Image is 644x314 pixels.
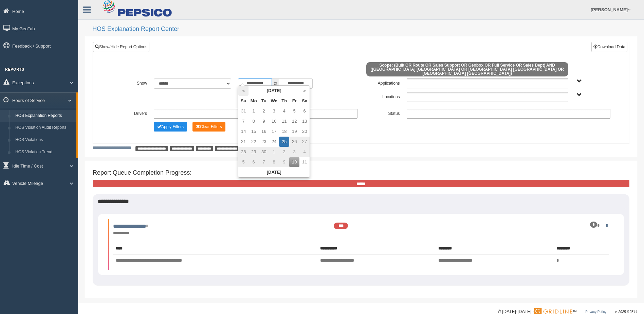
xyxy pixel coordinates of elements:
[289,147,299,157] td: 3
[269,126,279,137] td: 17
[238,106,249,116] td: 31
[249,126,259,137] td: 15
[299,116,310,126] td: 13
[299,106,310,116] td: 6
[12,122,76,134] a: HOS Violation Audit Reports
[259,137,269,147] td: 23
[259,106,269,116] td: 2
[238,116,249,126] td: 7
[299,86,310,96] th: »
[108,219,614,270] li: Expand
[299,157,310,167] td: 11
[299,147,310,157] td: 4
[299,137,310,147] td: 27
[12,134,76,146] a: HOS Violations
[585,310,606,314] a: Privacy Policy
[615,310,637,314] span: v. 2025.6.2844
[238,86,249,96] th: «
[249,86,299,96] th: [DATE]
[259,116,269,126] td: 9
[249,116,259,126] td: 8
[269,157,279,167] td: 8
[279,147,289,157] td: 2
[269,106,279,116] td: 3
[249,106,259,116] td: 1
[289,106,299,116] td: 5
[192,122,225,132] button: Change Filter Options
[238,147,249,157] td: 28
[108,109,150,117] label: Drivers
[279,96,289,106] th: Th
[289,96,299,106] th: Fr
[299,96,310,106] th: Sa
[238,126,249,137] td: 14
[279,126,289,137] td: 18
[12,146,76,158] a: HOS Violation Trend
[259,157,269,167] td: 7
[289,157,299,167] td: 10
[591,42,627,52] button: Download Data
[269,96,279,106] th: We
[249,137,259,147] td: 22
[279,157,289,167] td: 9
[154,122,187,132] button: Change Filter Options
[249,157,259,167] td: 6
[12,110,76,122] a: HOS Explanation Reports
[259,147,269,157] td: 30
[279,116,289,126] td: 11
[249,96,259,106] th: Mo
[249,147,259,157] td: 29
[279,137,289,147] td: 25
[259,126,269,137] td: 16
[272,78,279,89] span: to
[289,116,299,126] td: 12
[366,62,568,76] span: Scope: (Bulk OR Route OR Sales Support OR Geobox OR Full Service OR Sales Dept) AND ([GEOGRAPHIC_...
[92,26,637,33] h2: HOS Explanation Report Center
[259,96,269,106] th: Tu
[238,167,310,177] th: [DATE]
[361,78,403,87] label: Applications
[289,126,299,137] td: 19
[238,96,249,106] th: Su
[238,157,249,167] td: 5
[93,170,629,176] h4: Report Queue Completion Progress:
[93,42,149,52] a: Show/Hide Report Options
[289,137,299,147] td: 26
[361,109,403,117] label: Status
[269,137,279,147] td: 24
[299,126,310,137] td: 20
[108,78,150,87] label: Show
[238,137,249,147] td: 21
[279,106,289,116] td: 4
[269,147,279,157] td: 1
[361,92,403,100] label: Locations
[269,116,279,126] td: 10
